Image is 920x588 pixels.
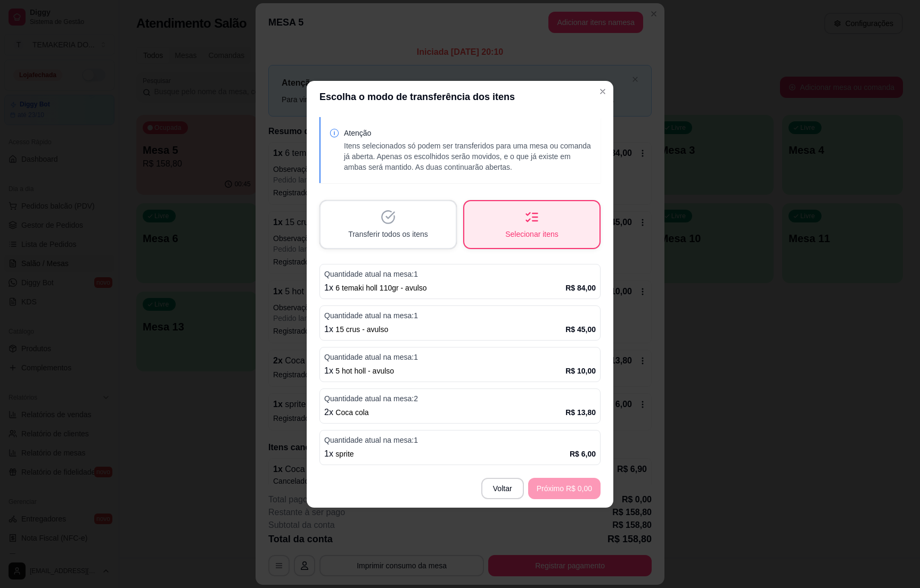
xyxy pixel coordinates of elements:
p: Quantidade atual na mesa: 1 [324,310,596,321]
p: 1 x [324,323,388,336]
span: Transferir todos os itens [348,229,428,239]
p: R$ 10,00 [565,366,596,376]
p: R$ 13,80 [565,407,596,418]
span: 5 hot holl - avulso [335,367,394,375]
span: Coca cola [335,408,368,417]
header: Escolha o modo de transferência dos itens [307,81,613,113]
p: Quantidade atual na mesa: 2 [324,393,596,404]
span: Selecionar itens [505,229,558,239]
span: 6 temaki holl 110gr - avulso [335,284,426,292]
p: Itens selecionados só podem ser transferidos para uma mesa ou comanda já aberta. Apenas os escolh... [344,140,592,172]
p: Quantidade atual na mesa: 1 [324,269,596,279]
p: R$ 84,00 [565,283,596,293]
p: R$ 45,00 [565,324,596,335]
p: Quantidade atual na mesa: 1 [324,352,596,362]
p: 2 x [324,406,369,419]
p: 1 x [324,365,394,377]
p: R$ 6,00 [570,449,596,459]
span: 15 crus - avulso [335,325,388,334]
button: Selecionar itens [463,200,601,249]
p: Atenção [344,128,592,138]
p: 1 x [324,448,354,460]
button: Voltar [481,478,524,499]
button: Close [594,83,611,100]
p: 1 x [324,281,427,294]
p: Quantidade atual na mesa: 1 [324,435,596,445]
span: sprite [335,450,354,458]
button: Transferir todos os itens [319,200,457,249]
